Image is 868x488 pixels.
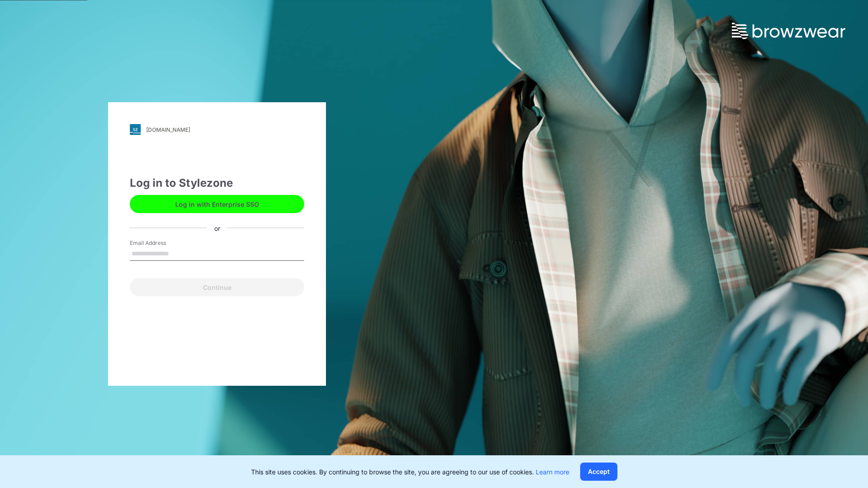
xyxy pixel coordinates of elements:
[130,124,141,135] img: svg+xml;base64,PHN2ZyB3aWR0aD0iMjgiIGhlaWdodD0iMjgiIHZpZXdCb3g9IjAgMCAyOCAyOCIgZmlsbD0ibm9uZSIgeG...
[580,463,617,481] button: Accept
[732,23,845,39] img: browzwear-logo.73288ffb.svg
[130,124,304,135] a: [DOMAIN_NAME]
[130,239,193,247] label: Email Address
[536,468,569,476] a: Learn more
[146,126,190,133] div: [DOMAIN_NAME]
[130,195,304,213] button: Log in with Enterprise SSO
[251,467,569,477] p: This site uses cookies. By continuing to browse the site, you are agreeing to our use of cookies.
[130,175,304,191] div: Log in to Stylezone
[207,223,227,233] div: or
